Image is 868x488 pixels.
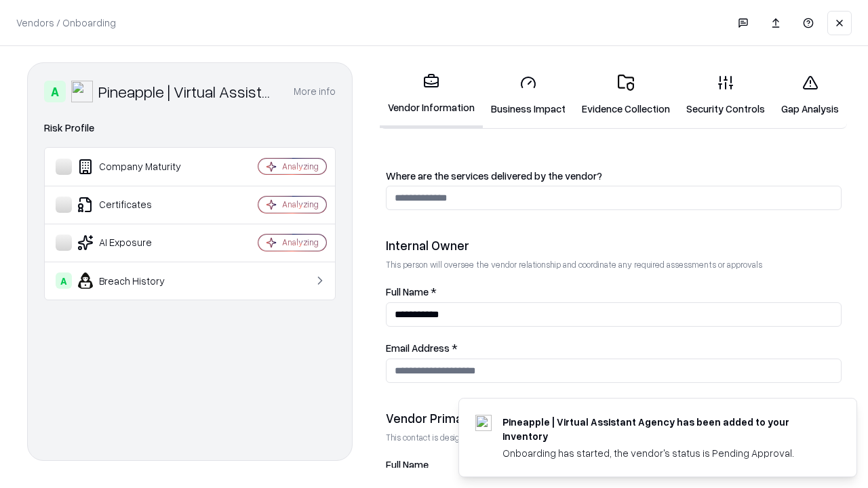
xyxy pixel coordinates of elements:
button: More info [294,79,336,104]
label: Email Address * [386,343,842,353]
a: Business Impact [483,64,574,127]
div: Vendor Primary Contact [386,410,842,426]
p: Vendors / Onboarding [16,16,116,30]
div: Pineapple | Virtual Assistant Agency has been added to your inventory [502,415,824,443]
div: AI Exposure [56,235,218,251]
div: A [44,81,66,102]
div: Analyzing [282,199,319,210]
p: This contact is designated to receive the assessment request from Shift [386,432,842,443]
img: Pineapple | Virtual Assistant Agency [71,81,93,102]
p: This person will oversee the vendor relationship and coordinate any required assessments or appro... [386,259,842,270]
div: Risk Profile [44,120,336,136]
div: Breach History [56,272,218,289]
div: A [56,272,72,289]
img: trypineapple.com [475,415,492,431]
div: Pineapple | Virtual Assistant Agency [98,81,277,102]
div: Onboarding has started, the vendor's status is Pending Approval. [502,446,824,460]
a: Evidence Collection [574,64,678,127]
div: Certificates [56,197,218,213]
div: Analyzing [282,161,319,172]
div: Company Maturity [56,159,218,175]
div: Analyzing [282,237,319,248]
label: Where are the services delivered by the vendor? [386,171,842,181]
a: Vendor Information [380,62,483,128]
label: Full Name [386,460,842,470]
label: Full Name * [386,287,842,297]
a: Gap Analysis [773,64,847,127]
div: Internal Owner [386,237,842,253]
a: Security Controls [678,64,773,127]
